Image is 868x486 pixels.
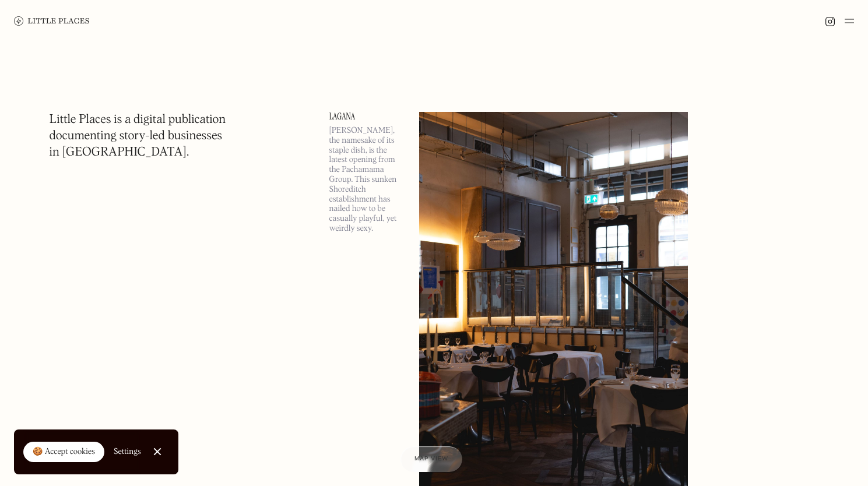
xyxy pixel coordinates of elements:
[329,112,405,121] a: Lagana
[157,452,157,452] div: Close Cookie Popup
[114,439,141,465] a: Settings
[114,448,141,456] div: Settings
[50,112,226,161] h1: Little Places is a digital publication documenting story-led businesses in [GEOGRAPHIC_DATA].
[33,446,95,458] div: 🍪 Accept cookies
[414,456,448,462] span: Map view
[329,126,405,234] p: [PERSON_NAME], the namesake of its staple dish, is the latest opening from the Pachamama Group. T...
[23,442,104,463] a: 🍪 Accept cookies
[146,440,169,463] a: Close Cookie Popup
[400,446,462,472] a: Map view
